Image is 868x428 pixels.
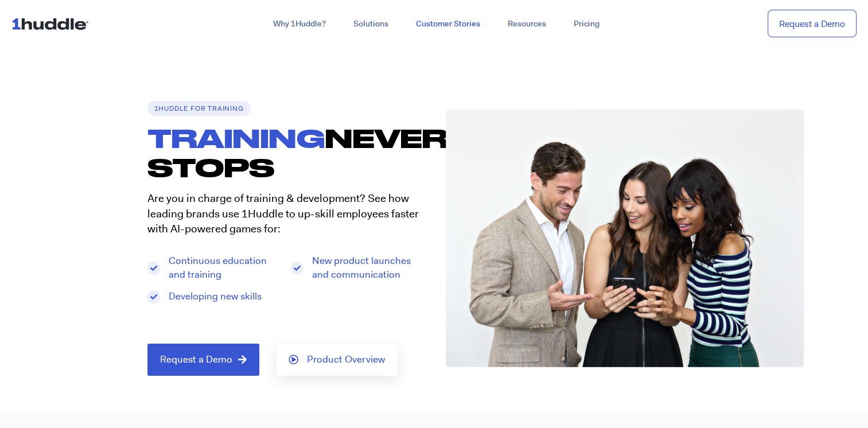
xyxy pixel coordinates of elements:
a: Product Overview [277,344,397,376]
a: Pricing [560,14,613,34]
a: Why 1Huddle? [259,14,340,34]
p: Are you in charge of training & development? See how leading brands use 1Huddle to up-skill emplo... [147,191,423,237]
h6: 1Huddle for TRAINING [147,101,251,116]
a: Solutions [340,14,402,34]
span: Request a Demo [160,355,232,365]
a: Request a Demo [147,344,259,376]
img: ... [11,13,94,34]
a: Customer Stories [402,14,494,34]
span: Product Overview [307,355,385,365]
span: New product launches and communication [309,254,423,282]
span: TRAINING [147,123,325,153]
h1: NEVER STOPS [147,123,434,182]
a: Resources [494,14,560,34]
span: Developing new skills [166,290,262,304]
a: Request a Demo [768,10,857,38]
span: Continuous education and training [166,254,279,282]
